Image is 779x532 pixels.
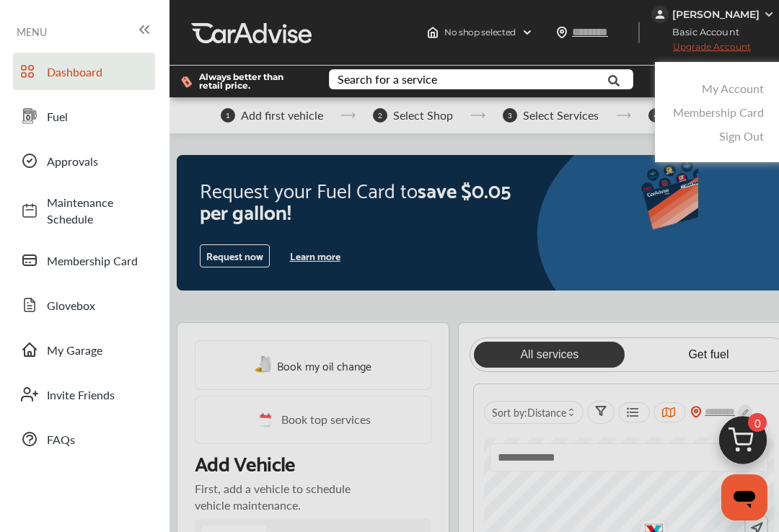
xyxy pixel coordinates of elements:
[47,153,148,169] span: Approvals
[708,409,778,479] img: cart_icon.3d0951e8.svg
[47,194,148,227] span: Maintenance Schedule
[13,241,155,279] a: Membership Card
[719,128,764,144] a: Sign Out
[13,53,155,90] a: Dashboard
[47,342,148,358] span: My Garage
[338,74,437,85] div: Search for a service
[13,187,155,234] a: Maintenance Schedule
[13,97,155,135] a: Fuel
[47,108,148,125] span: Fuel
[13,286,155,324] a: Glovebox
[47,431,148,448] span: FAQs
[47,63,148,80] span: Dashboard
[47,252,148,269] span: Membership Card
[13,376,155,413] a: Invite Friends
[47,297,148,314] span: Glovebox
[748,413,767,432] span: 0
[13,331,155,368] a: My Garage
[13,142,155,179] a: Approvals
[199,73,306,90] span: Always better than retail price.
[673,104,764,120] a: Membership Card
[17,26,47,37] span: MENU
[13,420,155,458] a: FAQs
[47,386,148,403] span: Invite Friends
[702,80,764,97] a: My Account
[721,474,767,520] iframe: Button to launch messaging window
[181,76,192,88] img: dollor_label_vector.a70140d1.svg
